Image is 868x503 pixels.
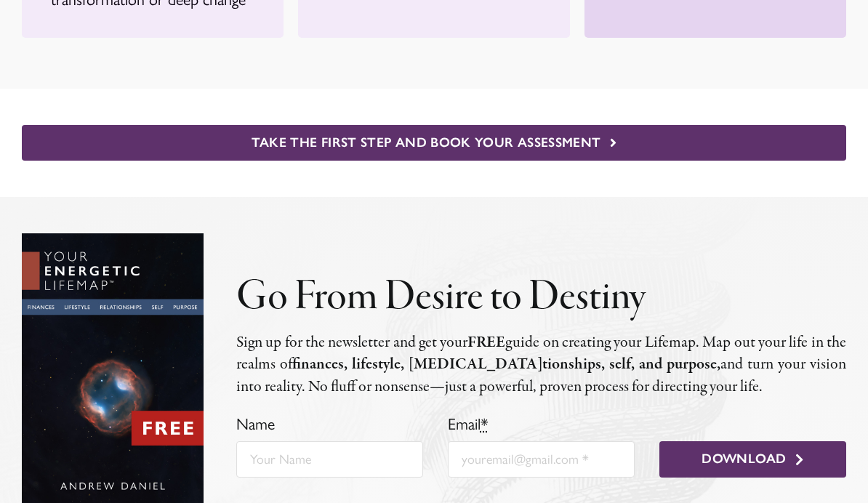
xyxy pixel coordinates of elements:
strong: FREE [467,331,505,353]
p: Sign up for the newslet­ter and get your guide on cre­at­ing your Lifemap. Map out your life in t... [236,331,846,398]
span: Download [702,451,786,467]
label: Email [448,414,489,434]
a: Take the First Step and Book Your Assessment [22,125,846,161]
label: Name [236,414,275,434]
strong: finances, lifestyle, [MEDICAL_DATA]­tion­ships, self, and pur­pose, [292,353,720,375]
abbr: required [481,414,489,434]
span: Take the First Step and Book Your Assessment [252,135,601,151]
h2: Go From Desire to Destiny [236,275,846,321]
input: Your Name [236,441,423,478]
input: youremail@gmail.com * [448,441,635,478]
button: Download [659,441,846,478]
